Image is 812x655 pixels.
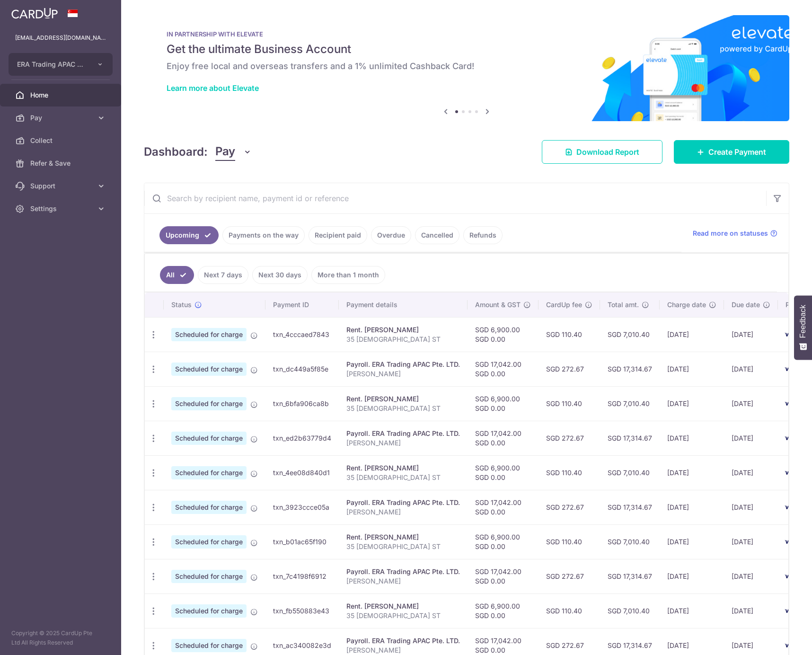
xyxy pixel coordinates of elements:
[346,463,460,473] div: Rent. [PERSON_NAME]
[600,317,660,352] td: SGD 7,010.40
[660,490,724,524] td: [DATE]
[693,229,768,238] span: Read more on statuses
[11,8,58,19] img: CardUp
[222,226,305,244] a: Payments on the way
[160,266,194,284] a: All
[346,498,460,507] div: Payroll. ERA Trading APAC Pte. LTD.
[171,328,247,341] span: Scheduled for charge
[660,559,724,593] td: [DATE]
[781,467,800,478] img: Bank Card
[159,226,219,244] a: Upcoming
[781,571,800,582] img: Bank Card
[171,300,192,310] span: Status
[171,604,247,618] span: Scheduled for charge
[265,593,339,628] td: txn_fb550883e43
[608,300,639,310] span: Total amt.
[794,295,812,360] button: Feedback - Show survey
[167,83,259,93] a: Learn more about Elevate
[265,317,339,352] td: txn_4cccaed7843
[30,159,93,168] span: Refer & Save
[600,490,660,524] td: SGD 17,314.67
[468,386,538,421] td: SGD 6,900.00 SGD 0.00
[538,317,600,352] td: SGD 110.40
[346,636,460,646] div: Payroll. ERA Trading APAC Pte. LTD.
[265,559,339,593] td: txn_7c4198f6912
[781,433,800,444] img: Bank Card
[724,386,778,421] td: [DATE]
[30,90,93,100] span: Home
[600,524,660,559] td: SGD 7,010.40
[30,136,93,145] span: Collect
[198,266,248,284] a: Next 7 days
[311,266,385,284] a: More than 1 month
[781,502,800,513] img: Bank Card
[171,363,247,376] span: Scheduled for charge
[167,42,767,57] h5: Get the ultimate Business Account
[463,226,503,244] a: Refunds
[799,305,807,338] span: Feedback
[724,559,778,593] td: [DATE]
[371,226,411,244] a: Overdue
[600,352,660,386] td: SGD 17,314.67
[781,398,800,409] img: Bank Card
[167,61,767,72] h6: Enjoy free local and overseas transfers and a 1% unlimited Cashback Card!
[265,524,339,559] td: txn_b01ac65f190
[17,60,87,69] span: ERA Trading APAC Pte. LTD.
[475,300,521,310] span: Amount & GST
[468,593,538,628] td: SGD 6,900.00 SGD 0.00
[30,113,93,123] span: Pay
[660,455,724,490] td: [DATE]
[265,292,339,317] th: Payment ID
[171,397,247,410] span: Scheduled for charge
[265,386,339,421] td: txn_6bfa906ca8b
[546,300,582,310] span: CardUp fee
[468,421,538,455] td: SGD 17,042.00 SGD 0.00
[346,360,460,369] div: Payroll. ERA Trading APAC Pte. LTD.
[339,292,468,317] th: Payment details
[144,15,789,121] img: Renovation banner
[215,143,252,161] button: Pay
[346,532,460,542] div: Rent. [PERSON_NAME]
[468,524,538,559] td: SGD 6,900.00 SGD 0.00
[538,559,600,593] td: SGD 272.67
[724,421,778,455] td: [DATE]
[346,646,460,655] p: [PERSON_NAME]
[538,593,600,628] td: SGD 110.40
[346,611,460,620] p: 35 [DEMOGRAPHIC_DATA] ST
[781,363,800,375] img: Bank Card
[724,352,778,386] td: [DATE]
[468,559,538,593] td: SGD 17,042.00 SGD 0.00
[30,204,93,213] span: Settings
[265,421,339,455] td: txn_ed2b63779d4
[15,33,106,43] p: [EMAIL_ADDRESS][DOMAIN_NAME]
[538,421,600,455] td: SGD 272.67
[171,535,247,549] span: Scheduled for charge
[9,53,113,76] button: ERA Trading APAC Pte. LTD.
[346,394,460,404] div: Rent. [PERSON_NAME]
[265,455,339,490] td: txn_4ee08d840d1
[724,455,778,490] td: [DATE]
[346,369,460,379] p: [PERSON_NAME]
[346,335,460,344] p: 35 [DEMOGRAPHIC_DATA] ST
[346,507,460,517] p: [PERSON_NAME]
[542,140,662,164] a: Download Report
[751,627,803,650] iframe: Opens a widget where you can find more information
[346,567,460,576] div: Payroll. ERA Trading APAC Pte. LTD.
[600,455,660,490] td: SGD 7,010.40
[346,404,460,413] p: 35 [DEMOGRAPHIC_DATA] ST
[660,386,724,421] td: [DATE]
[724,317,778,352] td: [DATE]
[660,421,724,455] td: [DATE]
[781,605,800,617] img: Bank Card
[252,266,308,284] a: Next 30 days
[576,146,639,158] span: Download Report
[346,429,460,438] div: Payroll. ERA Trading APAC Pte. LTD.
[660,593,724,628] td: [DATE]
[538,386,600,421] td: SGD 110.40
[781,536,800,548] img: Bank Card
[171,432,247,445] span: Scheduled for charge
[660,317,724,352] td: [DATE]
[171,466,247,479] span: Scheduled for charge
[415,226,459,244] a: Cancelled
[708,146,766,158] span: Create Payment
